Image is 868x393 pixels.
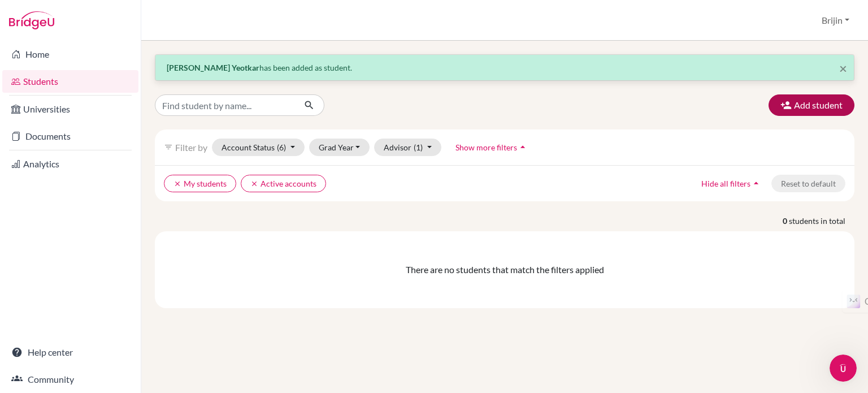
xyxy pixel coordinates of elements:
strong: 0 [783,215,789,227]
span: students in total [789,215,854,227]
button: clearActive accounts [241,175,326,192]
p: has been added as student. [167,62,843,74]
i: clear [173,180,181,188]
i: clear [250,180,258,188]
i: filter_list [164,142,173,152]
span: × [839,60,847,76]
button: Grad Year [309,139,370,156]
a: Analytics [2,153,138,175]
input: Find student by name... [155,94,295,116]
iframe: Intercom live chat [830,355,857,382]
button: Hide all filtersarrow_drop_up [692,175,771,192]
a: Community [2,368,138,391]
a: Help center [2,341,138,364]
span: Hide all filters [701,179,750,188]
button: Add student [769,94,854,116]
button: Show more filtersarrow_drop_up [446,139,538,156]
span: (6) [277,142,286,152]
a: Students [2,70,138,93]
a: Home [2,43,138,66]
button: Advisor(1) [374,139,441,156]
span: Filter by [175,142,207,153]
i: arrow_drop_up [517,141,528,153]
a: Documents [2,125,138,148]
span: (1) [414,142,423,152]
i: arrow_drop_up [750,178,762,189]
button: Reset to default [771,175,845,192]
button: Account Status(6) [212,139,305,156]
span: Show more filters [455,142,517,152]
button: Close [839,62,847,75]
img: Bridge-U [9,11,54,29]
div: There are no students that match the filters applied [164,263,845,277]
strong: [PERSON_NAME] Yeotkar [167,63,259,72]
button: Brijin [817,10,854,31]
button: clearMy students [164,175,236,192]
a: Universities [2,98,138,120]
